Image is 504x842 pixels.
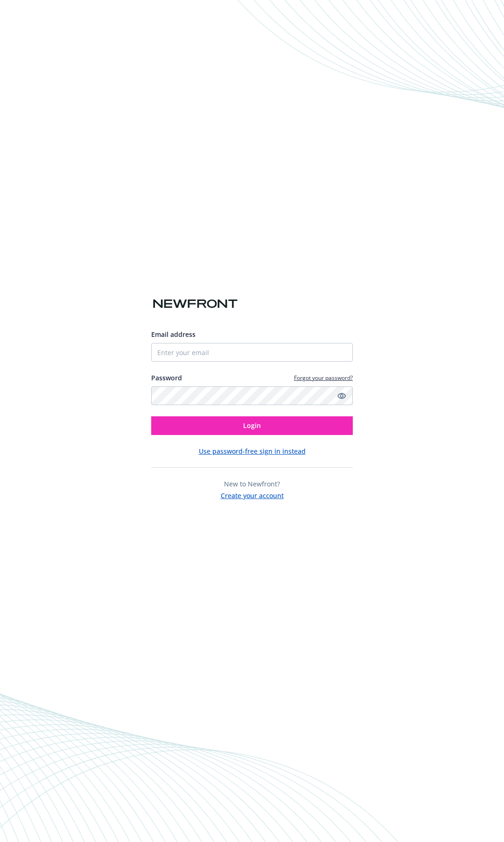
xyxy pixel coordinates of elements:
img: Newfront logo [151,296,239,312]
span: Login [243,421,261,430]
input: Enter your email [151,343,353,362]
a: Forgot your password? [294,374,353,382]
button: Login [151,416,353,435]
span: Email address [151,330,196,339]
button: Use password-free sign in instead [199,446,306,456]
span: New to Newfront? [224,479,280,488]
a: Show password [336,390,347,401]
input: Enter your password [151,386,353,405]
label: Password [151,373,182,383]
button: Create your account [221,489,284,500]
